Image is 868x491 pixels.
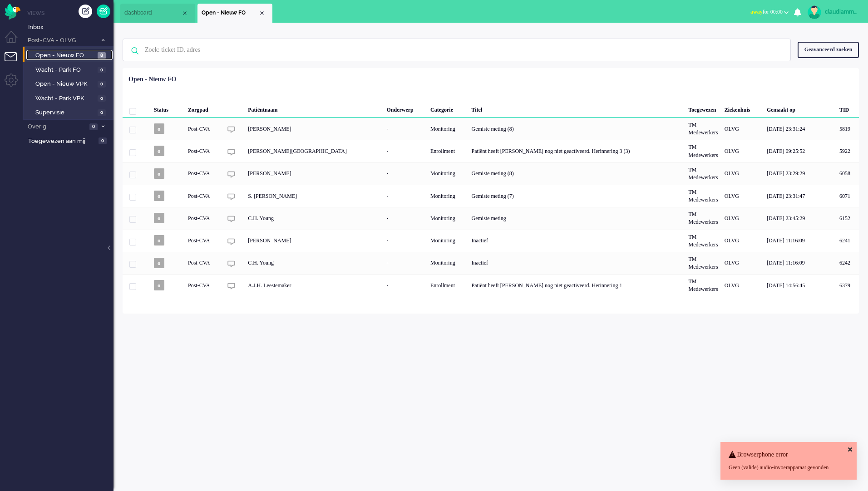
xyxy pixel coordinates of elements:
div: - [383,185,427,207]
a: Quick Ticket [97,5,110,18]
img: ic_chat_grey.svg [227,260,235,268]
div: Categorie [427,99,468,118]
div: Monitoring [427,162,468,185]
span: 0 [99,137,107,144]
div: [DATE] 23:31:24 [764,118,836,140]
a: Open - Nieuw VPK 0 [26,79,113,88]
a: Wacht - Park FO 0 [26,64,113,74]
div: Gemaakt op [764,99,836,118]
div: TM Medewerkers [685,230,721,252]
div: OLVG [721,162,764,185]
div: 5819 [123,118,859,140]
div: 6071 [123,185,859,207]
img: ic_chat_grey.svg [227,126,235,133]
a: Wacht - Park VPK 0 [26,93,113,103]
div: 6241 [123,230,859,252]
div: OLVG [721,140,764,162]
div: [PERSON_NAME] [245,162,383,185]
div: 6241 [836,230,859,252]
span: Overig [26,123,87,131]
span: o [154,146,164,156]
div: Gemiste meting (8) [468,118,685,140]
div: Post-CVA [185,185,222,207]
div: Geen (valide) audio-invoerapparaat gevonden [729,464,848,471]
div: [DATE] 14:56:45 [764,274,836,296]
div: Post-CVA [185,252,222,274]
div: TM Medewerkers [685,162,721,185]
div: Inactief [468,230,685,252]
div: Post-CVA [185,207,222,229]
div: [DATE] 11:16:09 [764,230,836,252]
span: 0 [98,95,106,102]
div: C.H. Young [245,207,383,229]
span: away [750,9,763,15]
span: Open - Nieuw FO [202,9,258,17]
span: Inbox [28,23,113,32]
img: flow_omnibird.svg [5,4,20,20]
span: o [154,235,164,245]
div: TM Medewerkers [685,207,721,229]
div: Enrollment [427,140,468,162]
div: S. [PERSON_NAME] [245,185,383,207]
div: 6379 [836,274,859,296]
div: [DATE] 23:31:47 [764,185,836,207]
li: Admin menu [5,74,25,94]
div: - [383,252,427,274]
a: claudiammsc [806,5,859,19]
div: 5922 [123,140,859,162]
div: OLVG [721,230,764,252]
a: Supervisie 0 [26,107,113,117]
div: Creëer ticket [79,5,92,18]
div: Monitoring [427,252,468,274]
h4: Browserphone error [729,451,848,458]
button: awayfor 00:00 [745,5,794,19]
div: Enrollment [427,274,468,296]
span: o [154,123,164,134]
div: Geavanceerd zoeken [798,42,859,58]
img: ic_chat_grey.svg [227,238,235,245]
div: 6152 [836,207,859,229]
img: ic_chat_grey.svg [227,148,235,156]
div: C.H. Young [245,252,383,274]
li: Dashboard [120,4,195,23]
div: [PERSON_NAME][GEOGRAPHIC_DATA] [245,140,383,162]
div: TM Medewerkers [685,140,721,162]
div: OLVG [721,185,764,207]
span: o [154,213,164,223]
span: 8 [98,52,106,59]
span: 0 [98,67,106,74]
img: ic_chat_grey.svg [227,215,235,223]
span: Post-CVA - OLVG [26,36,97,45]
div: [PERSON_NAME] [245,230,383,252]
div: OLVG [721,274,764,296]
div: 6379 [123,274,859,296]
div: 6242 [836,252,859,274]
a: Omnidesk [5,6,20,13]
span: o [154,168,164,179]
div: - [383,207,427,229]
img: ic_chat_grey.svg [227,282,235,290]
div: Monitoring [427,185,468,207]
span: Toegewezen aan mij [28,137,96,146]
div: TM Medewerkers [685,185,721,207]
div: Monitoring [427,207,468,229]
div: OLVG [721,207,764,229]
span: Wacht - Park FO [35,66,95,74]
span: dashboard [124,9,181,17]
div: TM Medewerkers [685,118,721,140]
div: Open - Nieuw FO [128,75,176,84]
div: Gemiste meting (7) [468,185,685,207]
span: 0 [98,109,106,116]
div: Monitoring [427,230,468,252]
img: ic_chat_grey.svg [227,193,235,201]
div: OLVG [721,252,764,274]
span: 0 [98,81,106,88]
div: Patiënt heeft [PERSON_NAME] nog niet geactiveerd. Herinnering 3 (3) [468,140,685,162]
div: 6071 [836,185,859,207]
span: for 00:00 [750,9,783,15]
div: 6058 [836,162,859,185]
div: Post-CVA [185,140,222,162]
span: o [154,191,164,201]
div: - [383,230,427,252]
input: Zoek: ticket ID, adres [138,39,778,61]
